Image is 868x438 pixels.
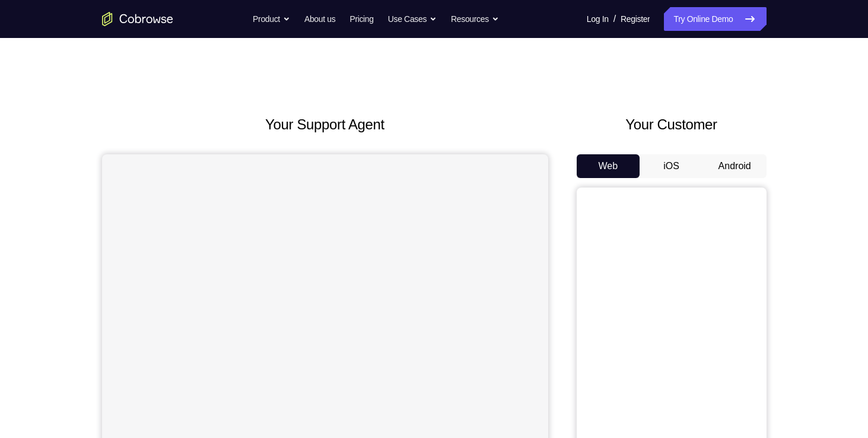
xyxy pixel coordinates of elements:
button: Use Cases [388,7,437,31]
a: Pricing [349,7,373,31]
a: Register [621,7,650,31]
span: / [613,12,616,26]
button: Web [577,154,640,178]
a: Try Online Demo [664,7,766,31]
button: Resources [451,7,499,31]
h2: Your Support Agent [102,114,548,135]
button: iOS [640,154,703,178]
h2: Your Customer [577,114,767,135]
a: Go to the home page [102,12,173,26]
a: Log In [587,7,609,31]
a: About us [304,7,335,31]
button: Product [253,7,290,31]
button: Android [703,154,767,178]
